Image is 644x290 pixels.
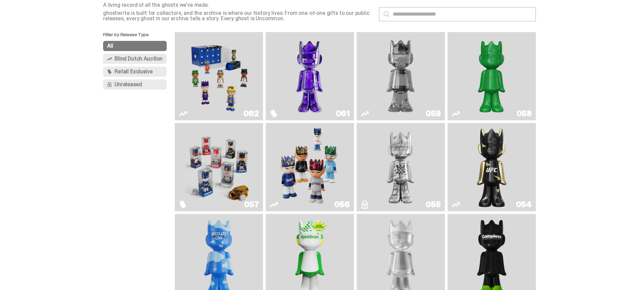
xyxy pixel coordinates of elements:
[452,35,532,118] a: Schrödinger's ghost: Sunday Green
[179,35,259,118] a: Game Face (2025)
[115,56,163,62] span: Blind Dutch Auction
[186,35,252,118] img: Game Face (2025)
[270,35,350,118] a: Fantasy
[516,200,532,209] div: 054
[103,54,167,64] button: Blind Dutch Auction
[336,110,350,118] div: 061
[361,126,441,209] a: I Was There SummerSlam
[243,110,259,118] div: 062
[103,41,167,51] button: All
[115,82,142,87] span: Unreleased
[103,79,167,90] button: Unreleased
[474,126,510,209] img: Ruby
[179,126,259,209] a: Game Face (2025)
[277,126,343,209] img: Game Face (2025)
[103,2,374,8] p: A living record of all the ghosts we've made.
[186,126,252,209] img: Game Face (2025)
[270,126,350,209] a: Game Face (2025)
[426,110,441,118] div: 059
[361,35,441,118] a: Two
[367,35,434,118] img: Two
[452,126,532,209] a: Ruby
[107,43,113,49] span: All
[103,67,167,77] button: Retail Exclusive
[103,32,175,41] p: Filter by Release Type
[244,200,259,209] div: 057
[277,35,343,118] img: Fantasy
[458,35,525,118] img: Schrödinger's ghost: Sunday Green
[115,69,152,74] span: Retail Exclusive
[517,110,532,118] div: 058
[103,10,374,21] p: ghostwrite is built for collectors, and the archive is where our history lives. From one-of-one g...
[334,200,350,209] div: 056
[426,200,441,209] div: 055
[367,126,434,209] img: I Was There SummerSlam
